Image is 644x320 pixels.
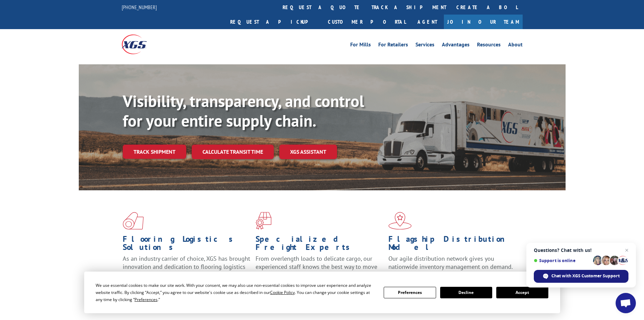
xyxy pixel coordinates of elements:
a: Track shipment [123,145,186,159]
a: Agent [411,15,444,29]
span: Preferences [135,297,158,302]
a: Calculate transit time [192,145,274,159]
span: Cookie Policy [270,290,295,295]
div: Chat with XGS Customer Support [534,270,628,283]
div: Cookie Consent Prompt [84,272,560,313]
a: Resources [477,42,501,49]
button: Preferences [384,287,436,298]
div: We use essential cookies to make our site work. With your consent, we may also use non-essential ... [96,282,376,303]
h1: Flagship Distribution Model [388,235,516,255]
a: About [508,42,523,49]
button: Accept [496,287,548,298]
h1: Specialized Freight Experts [256,235,383,255]
a: Request a pickup [225,15,323,29]
img: xgs-icon-flagship-distribution-model-red [388,212,412,230]
span: Close chat [623,246,631,254]
a: [PHONE_NUMBER] [122,4,157,10]
a: Advantages [442,42,470,49]
div: Open chat [616,293,636,313]
button: Decline [440,287,492,298]
img: xgs-icon-focused-on-flooring-red [256,212,271,230]
span: Questions? Chat with us! [534,248,628,253]
a: For Retailers [378,42,408,49]
b: Visibility, transparency, and control for your entire supply chain. [123,90,364,131]
a: XGS ASSISTANT [279,145,337,159]
a: Services [415,42,434,49]
span: Chat with XGS Customer Support [551,273,620,279]
h1: Flooring Logistics Solutions [123,235,251,255]
img: xgs-icon-total-supply-chain-intelligence-red [123,212,144,230]
span: As an industry carrier of choice, XGS has brought innovation and dedication to flooring logistics... [123,255,250,279]
a: Customer Portal [323,15,411,29]
a: Join Our Team [444,15,523,29]
a: For Mills [350,42,371,49]
span: Our agile distribution network gives you nationwide inventory management on demand. [388,255,513,271]
span: Support is online [534,258,591,263]
p: From overlength loads to delicate cargo, our experienced staff knows the best way to move your fr... [256,255,383,285]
